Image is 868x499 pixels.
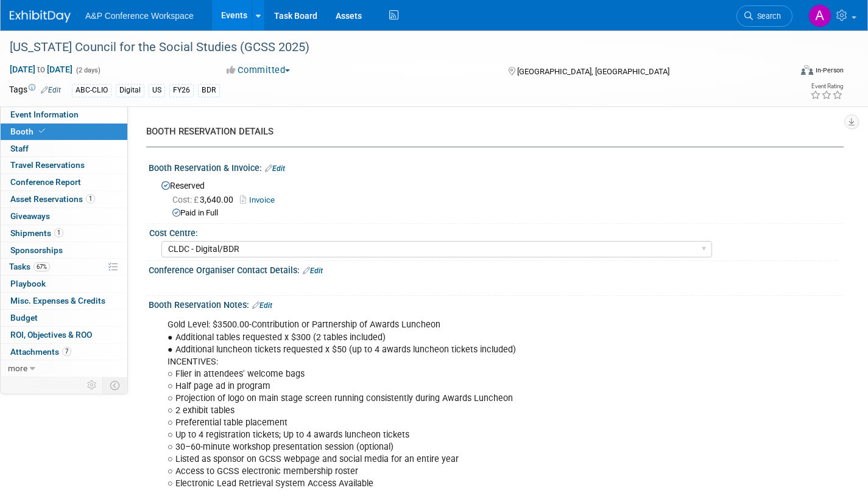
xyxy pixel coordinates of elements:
[1,141,127,157] a: Staff
[10,313,38,323] span: Budget
[10,194,95,204] span: Asset Reservations
[82,377,103,393] td: Personalize Event Tab Strip
[172,195,238,204] span: 3,640.00
[172,195,200,204] span: Cost: £
[35,65,47,74] span: to
[149,224,838,239] div: Cost Centre:
[9,83,61,97] td: Tags
[1,124,127,140] a: Booth
[1,157,127,173] a: Travel Reservations
[10,228,63,238] span: Shipments
[86,194,95,203] span: 1
[10,127,48,136] span: Booth
[5,37,772,58] div: [US_STATE] Council for the Social Studies (GCSS 2025)
[8,363,27,373] span: more
[72,84,111,97] div: ABC-CLIO
[10,144,29,153] span: Staff
[1,310,127,326] a: Budget
[222,64,295,77] button: Committed
[149,84,165,97] div: US
[10,279,46,288] span: Playbook
[252,301,272,310] a: Edit
[810,83,843,89] div: Event Rating
[34,262,50,271] span: 67%
[1,191,127,208] a: Asset Reservations1
[146,125,834,138] div: BOOTH RESERVATION DETAILS
[75,66,101,74] span: (2 days)
[10,110,79,119] span: Event Information
[10,245,63,255] span: Sponsorships
[10,347,71,357] span: Attachments
[808,4,831,27] img: Amanda Oney
[62,347,71,356] span: 7
[240,195,281,204] a: Invoice
[149,159,844,175] div: Booth Reservation & Invoice:
[116,84,144,97] div: Digital
[149,261,844,277] div: Conference Organiser Contact Details:
[149,296,844,312] div: Booth Reservation Notes:
[10,296,105,305] span: Misc. Expenses & Credits
[265,164,285,173] a: Edit
[517,67,669,76] span: [GEOGRAPHIC_DATA], [GEOGRAPHIC_DATA]
[736,5,792,27] a: Search
[198,84,220,97] div: BDR
[1,344,127,360] a: Attachments7
[169,84,194,97] div: FY26
[1,208,127,225] a: Giveaways
[9,262,50,271] span: Tasks
[41,86,61,94] a: Edit
[1,360,127,377] a: more
[1,225,127,242] a: Shipments1
[753,12,781,21] span: Search
[801,65,813,75] img: Format-Inperson.png
[103,377,128,393] td: Toggle Event Tabs
[1,276,127,292] a: Playbook
[159,313,709,496] div: Gold Level: $3500.00-Contribution or Partnership of Awards Luncheon ● Additional tables requested...
[10,177,81,187] span: Conference Report
[9,64,73,75] span: [DATE] [DATE]
[303,267,323,275] a: Edit
[815,66,844,75] div: In-Person
[10,211,50,221] span: Giveaways
[158,176,834,219] div: Reserved
[172,208,834,219] div: Paid in Full
[1,293,127,309] a: Misc. Expenses & Credits
[720,63,844,82] div: Event Format
[1,242,127,259] a: Sponsorships
[1,327,127,343] a: ROI, Objectives & ROO
[1,259,127,275] a: Tasks67%
[10,330,92,340] span: ROI, Objectives & ROO
[1,174,127,190] a: Conference Report
[1,106,127,123] a: Event Information
[39,128,45,134] i: Booth reservation complete
[10,10,71,23] img: ExhibitDay
[54,228,63,237] span: 1
[10,160,85,170] span: Travel Reservations
[85,11,194,21] span: A&P Conference Workspace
